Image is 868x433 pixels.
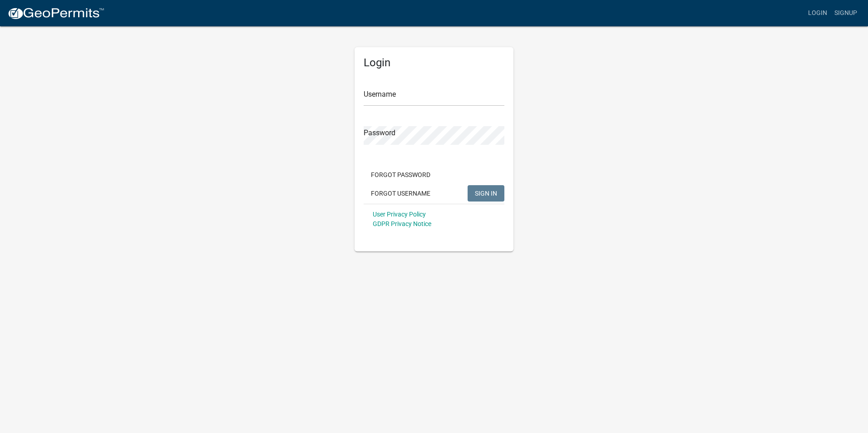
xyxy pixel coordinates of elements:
a: Login [804,5,831,22]
a: Signup [831,5,861,22]
button: Forgot Username [364,185,438,202]
h5: Login [364,56,504,69]
a: User Privacy Policy [373,211,426,218]
button: SIGN IN [468,185,504,202]
span: SIGN IN [475,189,497,197]
a: GDPR Privacy Notice [373,220,431,227]
button: Forgot Password [364,167,438,183]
